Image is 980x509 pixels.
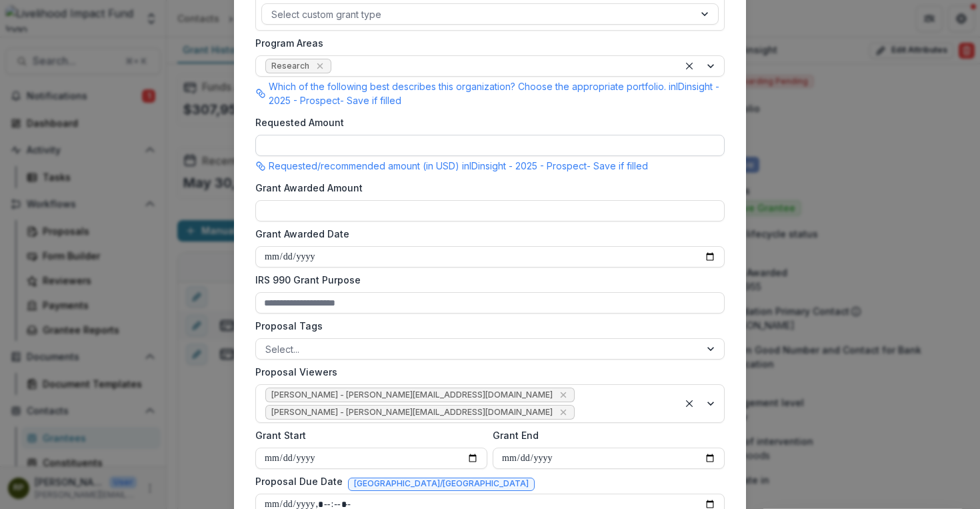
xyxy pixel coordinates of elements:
label: Grant Start [255,428,479,442]
label: Grant Awarded Amount [255,181,717,195]
label: Program Areas [255,36,717,50]
div: Remove Research [313,59,327,73]
label: Grant End [493,428,717,442]
div: Remove Jennifer Holt - jennifer@lifund.org [557,388,570,402]
label: Grant Awarded Date [255,227,717,241]
p: Requested/recommended amount (in USD) in IDinsight - 2025 - Prospect - Save if filled [269,159,648,173]
span: [PERSON_NAME] - [PERSON_NAME][EMAIL_ADDRESS][DOMAIN_NAME] [271,408,553,417]
label: Proposal Due Date [255,474,343,488]
span: Research [271,61,309,71]
label: IRS 990 Grant Purpose [255,273,717,287]
div: Remove Rachel Proefke - rachel@lifund.org [557,406,570,419]
p: Which of the following best describes this organization? Choose the appropriate portfolio. in IDi... [269,79,725,107]
div: Clear selected options [681,396,697,412]
span: [GEOGRAPHIC_DATA]/[GEOGRAPHIC_DATA] [354,479,529,488]
label: Requested Amount [255,115,717,129]
label: Proposal Viewers [255,365,717,379]
div: Clear selected options [681,58,697,74]
span: [PERSON_NAME] - [PERSON_NAME][EMAIL_ADDRESS][DOMAIN_NAME] [271,390,553,400]
label: Proposal Tags [255,319,717,333]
